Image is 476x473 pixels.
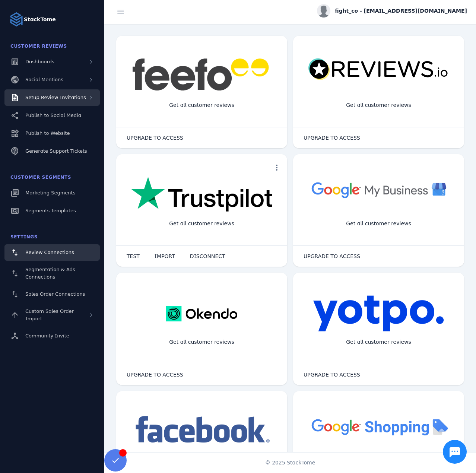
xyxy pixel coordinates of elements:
[166,295,237,332] img: okendo.webp
[25,190,75,196] span: Marketing Segments
[335,7,467,15] span: fight_co - [EMAIL_ADDRESS][DOMAIN_NAME]
[269,160,284,175] button: more
[127,372,183,377] span: UPGRADE TO ACCESS
[163,332,240,352] div: Get all customer reviews
[25,208,76,213] span: Segments Templates
[308,177,449,203] img: googlebusiness.png
[296,367,368,382] button: UPGRADE TO ACCESS
[163,214,240,234] div: Get all customer reviews
[25,112,81,118] span: Publish to Social Media
[25,77,63,82] span: Social Mentions
[25,291,85,297] span: Sales Order Connections
[265,459,315,467] span: © 2025 StackTome
[340,214,417,234] div: Get all customer reviews
[308,58,449,81] img: reviewsio.svg
[4,185,100,201] a: Marketing Segments
[9,12,24,27] img: Logo image
[308,413,449,440] img: googleshopping.png
[10,175,71,180] span: Customer Segments
[340,332,417,352] div: Get all customer reviews
[4,143,100,159] a: Generate Support Tickets
[304,135,360,140] span: UPGRADE TO ACCESS
[304,372,360,377] span: UPGRADE TO ACCESS
[119,367,191,382] button: UPGRADE TO ACCESS
[4,107,100,124] a: Publish to Social Media
[127,135,183,140] span: UPGRADE TO ACCESS
[25,308,74,321] span: Custom Sales Order Import
[131,413,272,447] img: facebook.png
[25,130,70,136] span: Publish to Website
[4,328,100,344] a: Community Invite
[4,286,100,302] a: Sales Order Connections
[119,249,147,264] button: TEST
[119,130,191,145] button: UPGRADE TO ACCESS
[25,95,86,100] span: Setup Review Invitations
[313,295,444,332] img: yotpo.png
[10,44,67,49] span: Customer Reviews
[25,59,54,64] span: Dashboards
[334,451,422,470] div: Import Products from Google
[4,203,100,219] a: Segments Templates
[4,125,100,142] a: Publish to Website
[131,58,272,91] img: feefo.png
[10,234,38,239] span: Settings
[147,249,183,264] button: IMPORT
[340,95,417,115] div: Get all customer reviews
[25,250,74,255] span: Review Connections
[296,249,368,264] button: UPGRADE TO ACCESS
[25,333,69,339] span: Community Invite
[25,267,75,280] span: Segmentation & Ads Connections
[4,262,100,285] a: Segmentation & Ads Connections
[296,130,368,145] button: UPGRADE TO ACCESS
[25,148,87,154] span: Generate Support Tickets
[155,254,175,259] span: IMPORT
[4,244,100,261] a: Review Connections
[304,254,360,259] span: UPGRADE TO ACCESS
[183,249,233,264] button: DISCONNECT
[190,254,225,259] span: DISCONNECT
[163,95,240,115] div: Get all customer reviews
[24,16,56,23] strong: StackTome
[317,4,330,18] img: profile.jpg
[317,4,467,18] button: fight_co - [EMAIL_ADDRESS][DOMAIN_NAME]
[131,177,272,213] img: trustpilot.png
[127,254,140,259] span: TEST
